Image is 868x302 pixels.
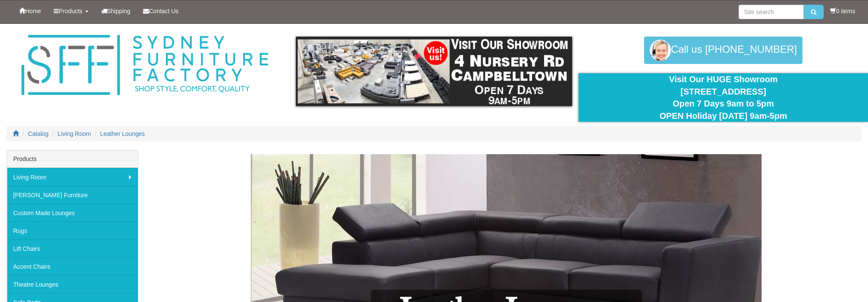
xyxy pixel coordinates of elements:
[585,73,862,122] div: Visit Our HUGE Showroom [STREET_ADDRESS] Open 7 Days 9am to 5pm OPEN Holiday [DATE] 9am-5pm
[7,221,138,239] a: Rugs
[137,0,185,22] a: Contact Us
[95,0,137,22] a: Shipping
[58,130,91,137] a: Living Room
[296,37,573,106] img: showroom.gif
[7,168,138,186] a: Living Room
[107,8,131,14] span: Shipping
[830,7,855,15] li: 0 items
[7,275,138,293] a: Theatre Lounges
[7,150,138,168] div: Products
[149,8,178,14] span: Contact Us
[7,204,138,221] a: Custom Made Lounges
[7,257,138,275] a: Accent Chairs
[100,130,145,137] a: Leather Lounges
[7,239,138,257] a: Lift Chairs
[7,186,138,204] a: [PERSON_NAME] Furniture
[59,8,82,14] span: Products
[28,130,49,137] a: Catalog
[25,8,41,14] span: Home
[47,0,95,22] a: Products
[739,5,804,19] input: Site search
[13,0,47,22] a: Home
[17,32,272,98] img: Sydney Furniture Factory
